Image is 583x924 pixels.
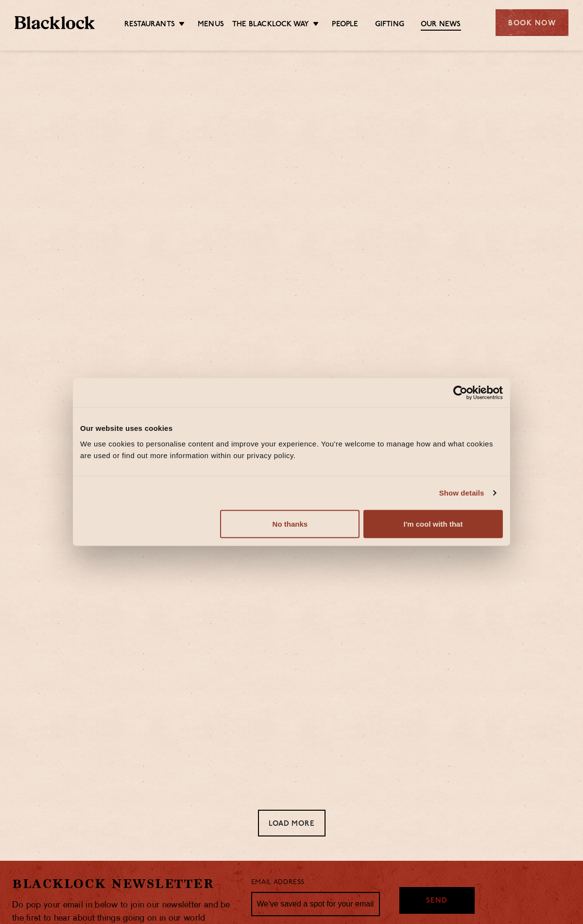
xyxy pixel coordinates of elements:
[426,896,447,907] span: Send
[15,16,95,30] img: BL_Textured_Logo-footer-cropped.svg
[251,892,380,916] input: We’ve saved a spot for your email...
[418,386,503,400] a: Usercentrics Cookiebot - opens in a new window
[439,487,496,499] a: Show details
[12,875,237,892] h2: Blacklock Newsletter
[496,9,568,36] div: Book Now
[80,438,503,461] div: We use cookies to personalise content and improve your experience. You're welcome to manage how a...
[80,423,503,434] div: Our website uses cookies
[251,877,305,888] label: Email Address
[220,510,360,538] button: No thanks
[375,20,404,30] a: Gifting
[198,20,224,30] a: Menus
[421,20,461,31] a: Our News
[124,20,175,30] a: Restaurants
[363,510,503,538] button: I'm cool with that
[232,20,309,30] a: The Blacklock Way
[332,20,358,30] a: People
[258,810,326,836] div: Load More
